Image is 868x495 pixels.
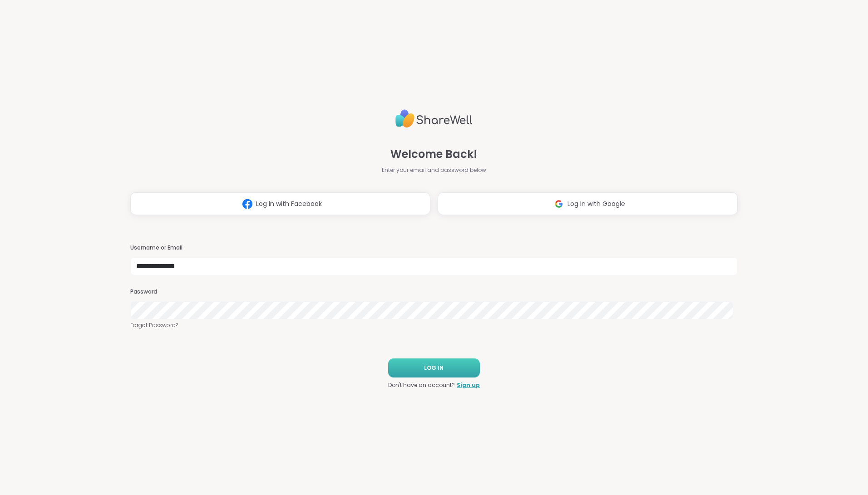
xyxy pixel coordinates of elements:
span: Enter your email and password below [382,166,486,174]
button: Log in with Google [438,192,738,215]
a: Sign up [457,381,480,389]
button: LOG IN [388,358,480,377]
span: Log in with Facebook [256,199,322,209]
span: Log in with Google [567,199,625,209]
h3: Username or Email [130,244,738,252]
img: ShareWell Logo [395,106,473,132]
span: Welcome Back! [390,146,477,162]
a: Forgot Password? [130,321,738,329]
h3: Password [130,288,738,296]
span: LOG IN [424,364,444,372]
button: Log in with Facebook [130,192,430,215]
img: ShareWell Logomark [239,196,256,212]
span: Don't have an account? [388,381,455,389]
img: ShareWell Logomark [550,196,567,212]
